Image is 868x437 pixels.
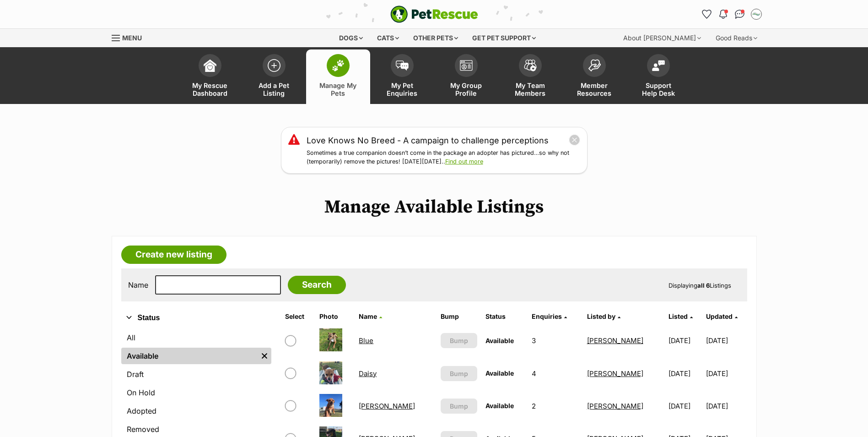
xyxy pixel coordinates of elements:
a: Adopted [121,403,271,419]
span: Support Help Desk [638,82,679,97]
span: Bump [450,401,468,411]
td: [DATE] [706,358,746,389]
th: Status [482,309,527,324]
button: My account [749,7,764,22]
a: Name [359,312,382,320]
a: Updated [706,312,738,320]
a: [PERSON_NAME] [587,402,643,410]
a: Love Knows No Breed - A campaign to challenge perceptions [307,134,549,147]
button: Status [121,312,271,324]
a: Member Resources [562,49,626,104]
a: All [121,329,271,346]
a: PetRescue [390,5,478,23]
button: Bump [441,399,478,414]
img: logo-e224e6f780fb5917bec1dbf3a21bbac754714ae5b6737aabdf751b685950b380.svg [390,5,478,23]
td: [DATE] [706,325,746,356]
span: Manage My Pets [318,82,359,97]
div: Good Reads [709,29,764,47]
div: Other pets [407,29,464,47]
div: Dogs [333,29,369,47]
label: Name [128,281,148,289]
button: Bump [441,366,478,381]
a: Enquiries [532,312,567,320]
span: translation missing: en.admin.listings.index.attributes.enquiries [532,312,562,320]
span: Listed [669,312,688,320]
img: manage-my-pets-icon-02211641906a0b7f246fdf0571729dbe1e7629f14944591b6c1af311fb30b64b.svg [332,60,345,71]
a: Listed by [587,312,620,320]
ul: Account quick links [700,7,764,22]
div: Cats [371,29,405,47]
div: About [PERSON_NAME] [617,29,707,47]
a: Draft [121,366,271,382]
th: Photo [316,309,354,324]
a: Menu [112,29,148,45]
a: Remove filter [258,348,271,364]
span: Available [485,337,514,344]
span: Bump [450,336,468,345]
img: add-pet-listing-icon-0afa8454b4691262ce3f59096e99ab1cd57d4a30225e0717b998d2c9b9846f56.svg [268,59,280,72]
a: [PERSON_NAME] [587,369,643,378]
img: help-desk-icon-fdf02630f3aa405de69fd3d07c3f3aa587a6932b1a1747fa1d2bba05be0121f9.svg [652,60,665,71]
a: My Pet Enquiries [370,49,434,104]
a: [PERSON_NAME] [587,336,643,345]
td: [DATE] [665,358,705,389]
a: Support Help Desk [626,49,690,104]
span: Available [485,402,514,410]
a: My Team Members [498,49,562,104]
td: 2 [528,390,582,422]
a: My Rescue Dashboard [178,49,242,104]
a: Add a Pet Listing [242,49,306,104]
span: My Rescue Dashboard [189,82,231,97]
span: Listed by [587,312,615,320]
span: My Pet Enquiries [382,82,423,97]
input: Search [288,276,346,294]
img: dashboard-icon-eb2f2d2d3e046f16d808141f083e7271f6b2e854fb5c12c21221c1fb7104beca.svg [204,59,216,72]
img: pet-enquiries-icon-7e3ad2cf08bfb03b45e93fb7055b45f3efa6380592205ae92323e6603595dc1f.svg [396,60,409,71]
img: chat-41dd97257d64d25036548639549fe6c8038ab92f7586957e7f3b1b290dea8141.svg [735,10,744,19]
img: member-resources-icon-8e73f808a243e03378d46382f2149f9095a855e16c252ad45f914b54edf8863c.svg [588,59,601,71]
span: My Team Members [510,82,551,97]
button: Notifications [716,7,731,22]
td: [DATE] [665,325,705,356]
a: [PERSON_NAME] [359,402,415,410]
span: Name [359,312,377,320]
a: Manage My Pets [306,49,370,104]
th: Bump [437,309,481,324]
td: [DATE] [706,390,746,422]
a: My Group Profile [434,49,498,104]
a: Find out more [445,158,483,165]
td: 3 [528,325,582,356]
a: Listed [669,312,693,320]
button: Bump [441,333,478,348]
img: Adam Skelly profile pic [752,10,761,19]
a: Available [121,348,258,364]
a: Daisy [359,369,377,378]
a: On Hold [121,384,271,401]
span: Member Resources [574,82,615,97]
a: Create new listing [121,246,226,264]
span: Bump [450,369,468,378]
span: My Group Profile [446,82,487,97]
img: team-members-icon-5396bd8760b3fe7c0b43da4ab00e1e3bb1a5d9ba89233759b79545d2d3fc5d0d.svg [524,60,537,71]
a: Blue [359,336,373,345]
span: Updated [706,312,733,320]
th: Select [281,309,315,324]
a: Favourites [700,7,714,22]
p: Sometimes a true companion doesn’t come in the package an adopter has pictured…so why not (tempor... [307,149,580,166]
img: notifications-46538b983faf8c2785f20acdc204bb7945ddae34d4c08c2a6579f10ce5e182be.svg [719,10,727,19]
span: Menu [122,34,142,42]
span: Available [485,369,514,377]
span: Displaying Listings [669,282,731,289]
button: close [569,134,580,146]
a: Conversations [733,7,747,22]
td: [DATE] [665,390,705,422]
span: Add a Pet Listing [253,82,295,97]
img: group-profile-icon-3fa3cf56718a62981997c0bc7e787c4b2cf8bcc04b72c1350f741eb67cf2f40e.svg [460,60,473,71]
td: 4 [528,358,582,389]
div: Get pet support [466,29,542,47]
strong: all 6 [697,282,710,289]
